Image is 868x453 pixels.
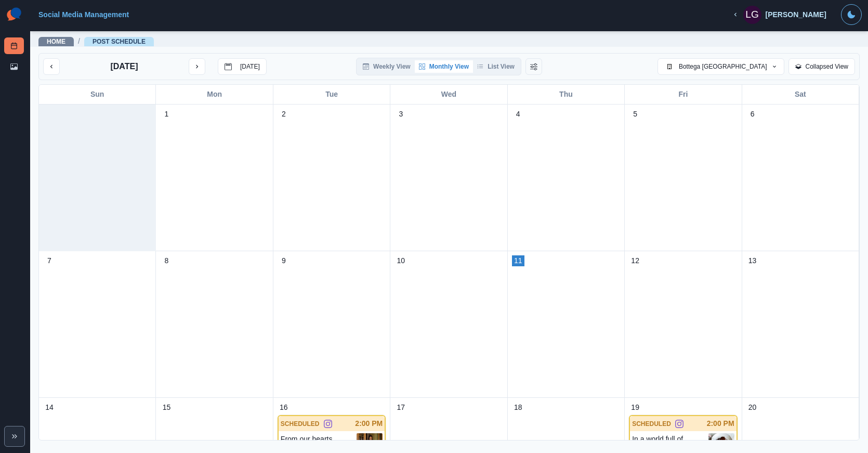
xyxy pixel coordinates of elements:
[632,419,671,429] p: SCHEDULED
[273,85,390,104] div: Tue
[165,109,169,120] p: 1
[397,255,405,266] p: 10
[724,4,835,25] button: [PERSON_NAME]
[841,4,862,25] button: Toggle Mode
[751,109,755,120] p: 6
[664,61,675,72] img: default-building-icon.png
[281,419,320,429] p: SCHEDULED
[508,85,625,104] div: Thu
[742,85,859,104] div: Sat
[163,402,171,413] p: 15
[218,58,267,75] button: go to today
[39,85,156,104] div: Sun
[282,109,286,120] p: 2
[748,402,757,413] p: 20
[38,10,129,19] a: Social Media Management
[93,38,146,45] a: Post Schedule
[657,58,784,75] button: Bottega [GEOGRAPHIC_DATA]
[415,60,473,73] button: Monthly View
[280,402,288,413] p: 16
[47,255,51,266] p: 7
[355,418,383,429] p: 2:00 PM
[625,85,742,104] div: Fri
[390,85,507,104] div: Wed
[525,58,542,75] button: Change View Order
[359,60,415,73] button: Weekly View
[38,36,154,47] nav: breadcrumb
[766,10,826,19] div: [PERSON_NAME]
[189,58,205,75] button: next month
[397,402,405,413] p: 17
[45,402,54,413] p: 14
[110,60,138,73] p: [DATE]
[78,36,80,47] span: /
[633,109,637,120] p: 5
[514,255,522,266] p: 11
[47,38,65,45] a: Home
[516,109,520,120] p: 4
[156,85,273,104] div: Mon
[4,426,25,447] button: Expand
[282,255,286,266] p: 9
[399,109,403,120] p: 3
[165,255,169,266] p: 8
[43,58,60,75] button: previous month
[240,63,260,70] p: [DATE]
[788,58,856,75] button: Collapsed View
[748,255,757,266] p: 13
[4,58,24,75] a: Media Library
[514,402,522,413] p: 18
[473,60,519,73] button: List View
[631,255,639,266] p: 12
[4,37,24,54] a: Post Schedule
[707,418,734,429] p: 2:00 PM
[745,2,759,27] div: Laura Green
[631,402,639,413] p: 19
